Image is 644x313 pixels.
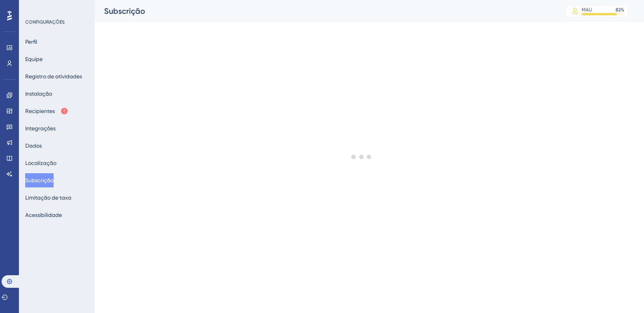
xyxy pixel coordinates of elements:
[25,177,54,183] font: Subscrição
[25,39,37,45] font: Perfil
[25,156,56,170] button: Localização
[25,87,52,101] button: Instalação
[104,6,145,16] font: Subscrição
[25,212,62,218] font: Acessibilidade
[582,7,592,13] font: MAU
[25,52,43,66] button: Equipe
[25,173,54,187] button: Subscrição
[621,7,624,13] font: %
[25,104,68,118] button: Recipientes
[25,121,56,135] button: Integrações
[25,91,52,97] font: Instalação
[25,160,56,166] font: Localização
[25,35,37,49] button: Perfil
[25,194,71,201] font: Limitação de taxa
[25,108,55,114] font: Recipientes
[25,191,71,205] button: Limitação de taxa
[25,143,42,149] font: Dados
[25,139,42,153] button: Dados
[25,69,82,83] button: Registro de atividades
[25,56,43,62] font: Equipe
[25,125,56,131] font: Integrações
[616,7,621,13] font: 82
[25,19,65,25] font: CONFIGURAÇÕES
[25,73,82,80] font: Registro de atividades
[25,208,62,222] button: Acessibilidade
